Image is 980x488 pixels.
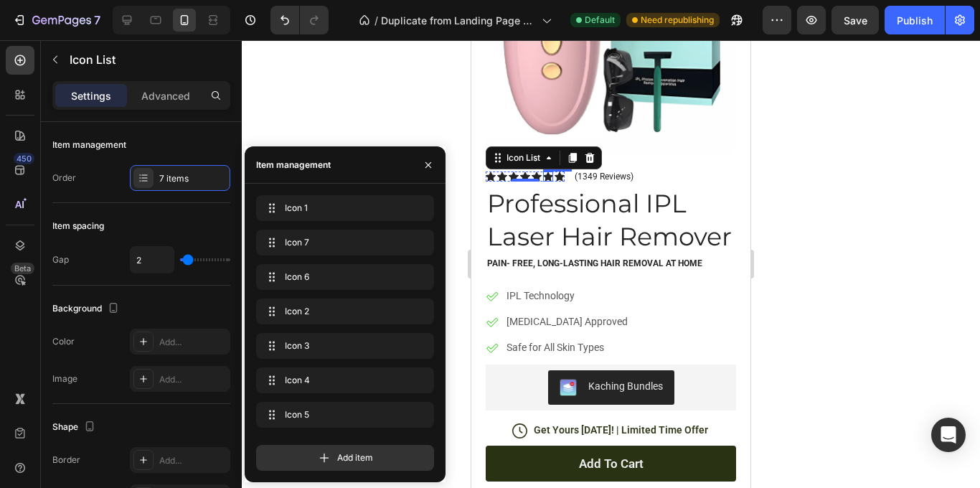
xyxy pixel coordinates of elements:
span: Icon 5 [285,408,400,421]
p: Icon List [70,51,225,68]
div: 450 [14,153,34,164]
div: Item management [256,159,331,172]
span: Need republishing [641,14,714,27]
button: 7 [6,6,107,34]
input: Auto [131,247,174,273]
span: Icon 6 [285,271,400,283]
span: Default [585,14,615,27]
div: Item management [52,139,126,151]
span: / [374,13,378,28]
div: Undo/Redo [270,6,329,34]
span: Icon 2 [285,305,400,318]
div: Item spacing [52,220,104,233]
div: Order [52,172,76,184]
div: Image [52,372,77,385]
div: Add... [159,336,227,349]
div: Background [52,299,122,319]
button: Publish [885,6,945,34]
div: Add... [159,373,227,386]
div: Add... [159,454,227,467]
p: 7 [94,11,100,29]
span: Icon 1 [285,202,400,215]
span: Duplicate from Landing Page - [DATE] 12:59:54 [381,13,536,28]
div: Gap [52,253,69,266]
div: Beta [11,263,34,274]
div: Shape [52,418,98,437]
span: Save [844,14,867,27]
div: Open Intercom Messenger [931,418,966,452]
p: Settings [71,88,111,103]
button: Save [831,6,879,34]
div: Publish [897,13,933,28]
iframe: Design area [471,40,750,488]
div: Color [52,335,75,348]
span: Icon 4 [285,374,400,387]
p: Advanced [141,88,190,103]
span: Icon 7 [285,236,400,249]
span: Icon 3 [285,339,400,352]
div: 7 items [159,172,227,185]
div: Border [52,454,80,466]
span: Add item [337,451,373,464]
